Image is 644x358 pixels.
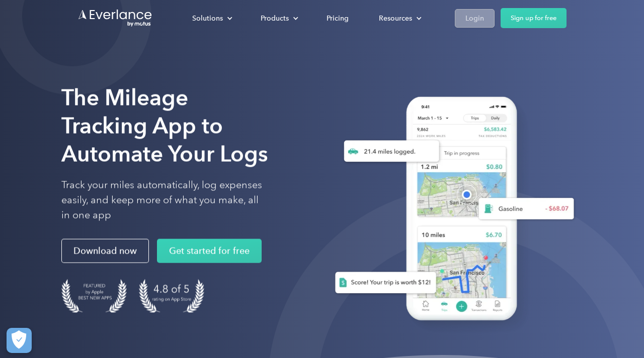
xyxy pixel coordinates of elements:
img: Everlance, mileage tracker app, expense tracking app [319,86,582,335]
div: Products [251,10,306,27]
div: Login [465,12,484,25]
a: Sign up for free [501,8,567,28]
img: 4.9 out of 5 stars on the app store [139,279,204,313]
div: Products [261,12,289,25]
a: Go to homepage [77,9,153,28]
div: Resources [369,10,430,27]
button: Cookies Settings [7,328,32,353]
p: Track your miles automatically, log expenses easily, and keep more of what you make, all in one app [61,178,263,223]
div: Resources [379,12,412,25]
a: Login [455,9,495,28]
div: Solutions [182,10,240,27]
a: Get started for free [157,239,262,263]
strong: The Mileage Tracking App to Automate Your Logs [61,84,268,167]
div: Pricing [327,12,349,25]
a: Download now [61,239,149,263]
img: Badge for Featured by Apple Best New Apps [61,279,127,313]
div: Solutions [192,12,223,25]
a: Pricing [316,10,359,27]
